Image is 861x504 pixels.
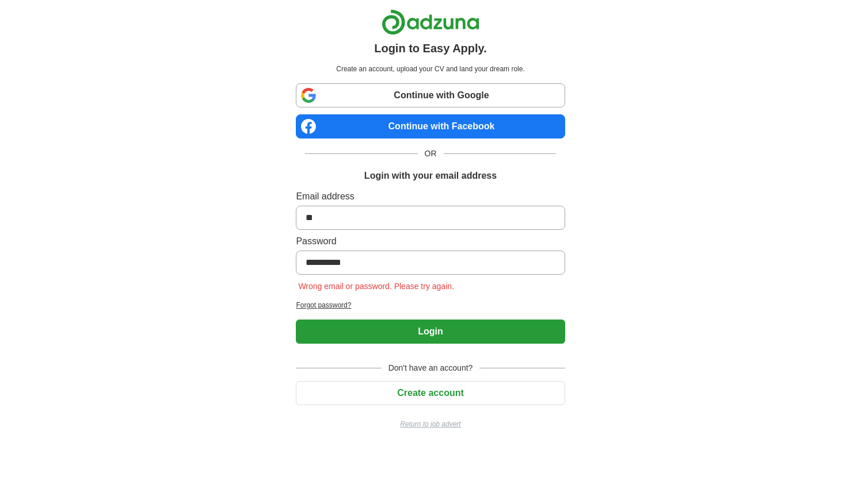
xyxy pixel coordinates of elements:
span: OR [418,148,444,160]
a: Return to job advert [296,419,565,429]
a: Continue with Facebook [296,114,565,138]
button: Create account [296,381,565,405]
span: Don't have an account? [382,362,480,374]
a: Create account [296,388,565,398]
label: Password [296,234,565,248]
span: Wrong email or password. Please try again. [296,282,456,291]
img: Adzuna logo [382,9,479,35]
a: Continue with Google [296,83,565,107]
label: Email address [296,190,565,203]
p: Create an account, upload your CV and land your dream role. [298,64,562,74]
h1: Login to Easy Apply. [374,40,487,57]
h1: Login with your email address [364,169,497,183]
a: Forgot password? [296,300,565,310]
button: Login [296,320,565,344]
